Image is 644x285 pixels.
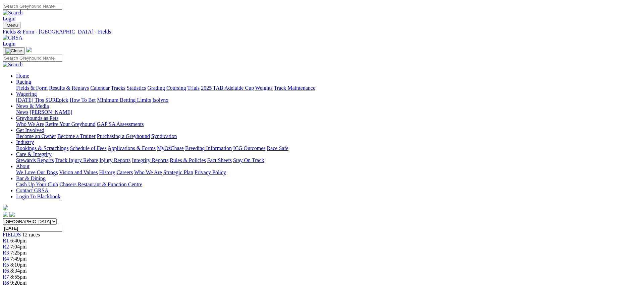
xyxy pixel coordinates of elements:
[127,85,146,91] a: Statistics
[3,225,62,232] input: Select date
[116,169,133,175] a: Careers
[16,169,58,175] a: We Love Our Dogs
[3,47,25,55] button: Toggle navigation
[10,274,27,280] span: 8:55pm
[3,41,15,47] a: Login
[132,157,168,163] a: Integrity Reports
[10,238,27,243] span: 6:40pm
[70,97,96,103] a: How To Bet
[16,157,54,163] a: Stewards Reports
[3,244,9,250] a: R2
[16,145,641,151] div: Industry
[152,97,168,103] a: Isolynx
[16,97,44,103] a: [DATE] Tips
[16,85,48,91] a: Fields & Form
[16,91,37,97] a: Wagering
[148,85,165,91] a: Grading
[255,85,273,91] a: Weights
[10,244,27,250] span: 7:04pm
[9,212,15,217] img: twitter.svg
[3,250,9,256] a: R3
[163,169,193,175] a: Strategic Plan
[45,121,96,127] a: Retire Your Greyhound
[16,133,56,139] a: Become an Owner
[3,205,8,210] img: logo-grsa-white.png
[3,55,62,62] input: Search
[97,133,150,139] a: Purchasing a Greyhound
[30,109,72,115] a: [PERSON_NAME]
[3,16,15,21] a: Login
[7,23,18,28] span: Menu
[16,121,44,127] a: Who We Are
[99,169,115,175] a: History
[111,85,125,91] a: Tracks
[3,238,9,243] a: R1
[195,169,226,175] a: Privacy Policy
[57,133,96,139] a: Become a Trainer
[16,163,30,169] a: About
[3,232,21,237] a: FIELDS
[70,145,106,151] a: Schedule of Fees
[134,169,162,175] a: Who We Are
[16,169,641,175] div: About
[3,274,9,280] a: R7
[157,145,184,151] a: MyOzChase
[5,48,22,54] img: Close
[201,85,254,91] a: 2025 TAB Adelaide Cup
[233,157,264,163] a: Stay On Track
[3,3,62,10] input: Search
[16,127,44,133] a: Get Involved
[16,109,641,115] div: News & Media
[267,145,288,151] a: Race Safe
[59,169,98,175] a: Vision and Values
[185,145,232,151] a: Breeding Information
[3,62,23,68] img: Search
[108,145,156,151] a: Applications & Forms
[10,262,27,268] span: 8:10pm
[97,97,151,103] a: Minimum Betting Limits
[90,85,110,91] a: Calendar
[170,157,206,163] a: Rules & Policies
[16,79,31,85] a: Racing
[16,73,29,79] a: Home
[151,133,177,139] a: Syndication
[16,188,48,193] a: Contact GRSA
[16,115,58,121] a: Greyhounds as Pets
[16,182,58,187] a: Cash Up Your Club
[16,157,641,163] div: Care & Integrity
[3,35,22,41] img: GRSA
[3,29,641,35] a: Fields & Form - [GEOGRAPHIC_DATA] - Fields
[26,47,32,52] img: logo-grsa-white.png
[233,145,265,151] a: ICG Outcomes
[3,256,9,262] a: R4
[49,85,89,91] a: Results & Replays
[274,85,315,91] a: Track Maintenance
[16,109,28,115] a: News
[16,133,641,139] div: Get Involved
[207,157,232,163] a: Fact Sheets
[16,97,641,103] div: Wagering
[16,85,641,91] div: Racing
[3,268,9,274] a: R6
[187,85,200,91] a: Trials
[99,157,130,163] a: Injury Reports
[45,97,68,103] a: SUREpick
[10,268,27,274] span: 8:34pm
[16,194,60,199] a: Login To Blackbook
[16,145,68,151] a: Bookings & Scratchings
[97,121,144,127] a: GAP SA Assessments
[16,175,46,181] a: Bar & Dining
[3,10,23,16] img: Search
[16,182,641,188] div: Bar & Dining
[55,157,98,163] a: Track Injury Rebate
[3,212,8,217] img: facebook.svg
[10,250,27,256] span: 7:25pm
[3,262,9,268] a: R5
